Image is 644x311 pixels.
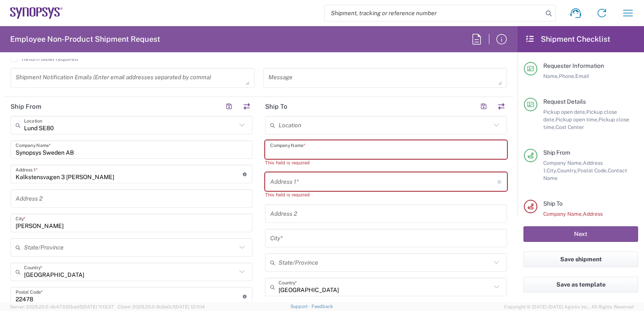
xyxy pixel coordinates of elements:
h2: Ship To [265,102,287,111]
span: [DATE] 12:11:14 [174,304,205,309]
span: City, [547,167,557,174]
span: Country, [557,167,577,174]
button: Save shipment [523,252,638,267]
span: Requester Information [543,62,604,69]
span: Company Name, [543,211,583,217]
h2: Ship From [11,102,41,111]
span: Pickup open time, [555,116,598,123]
div: This field is required [265,159,507,166]
span: Request Details [543,98,586,105]
button: Save as template [523,277,638,292]
a: Support [290,304,311,309]
div: This field is required [265,191,507,198]
span: Postal Code, [577,167,608,174]
span: Ship To [543,200,563,207]
span: Name, [543,73,559,79]
h2: Employee Non-Product Shipment Request [10,34,160,44]
input: Shipment, tracking or reference number [325,5,543,21]
span: Pickup open date, [543,109,586,115]
span: Ship From [543,149,570,156]
span: Company Name, [543,160,583,166]
span: Client: 2025.20.0-8c6e0cf [118,304,205,309]
span: [DATE] 11:13:37 [82,304,114,309]
span: Phone, [559,73,575,79]
span: Email [575,73,589,79]
span: Copyright © [DATE]-[DATE] Agistix Inc., All Rights Reserved [504,303,634,311]
h2: Shipment Checklist [525,34,610,44]
span: Cost Center [555,124,584,130]
a: Feedback [311,304,333,309]
span: Server: 2025.20.0-db47332bad5 [10,304,114,309]
button: Next [523,226,638,242]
